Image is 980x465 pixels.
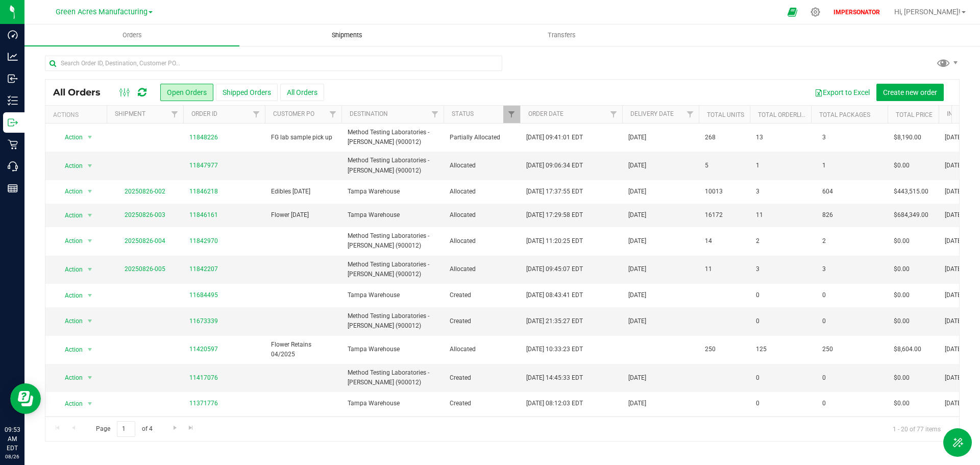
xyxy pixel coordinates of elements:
span: [DATE] [628,236,646,246]
span: 0 [817,396,831,411]
span: 0 [817,314,831,329]
a: Order ID [191,110,217,117]
span: $684,349.00 [894,210,928,220]
span: Tampa Warehouse [348,290,437,300]
span: $0.00 [894,236,910,246]
input: 1 [117,421,135,437]
span: Method Testing Laboratories - [PERSON_NAME] (900012) [348,156,437,175]
span: Method Testing Laboratories - [PERSON_NAME] (900012) [348,128,437,147]
span: select [84,184,96,199]
span: select [84,159,96,173]
span: [DATE] 09:41:01 EDT [526,133,583,142]
span: 3 [817,262,831,277]
span: Action [56,288,83,303]
span: [DATE] [628,399,646,408]
span: Flower [DATE] [271,210,335,220]
a: 11846218 [189,187,218,197]
span: $0.00 [894,316,910,326]
span: Method Testing Laboratories - [PERSON_NAME] (900012) [348,311,437,331]
button: All Orders [280,84,324,101]
a: 11673339 [189,316,218,326]
a: 20250826-004 [125,237,165,244]
a: Filter [682,106,699,123]
a: 11684495 [189,290,218,300]
span: [DATE] [945,187,963,197]
span: [DATE] [628,290,646,300]
iframe: Resource center [10,383,41,414]
span: Action [56,397,83,411]
span: [DATE] 08:12:03 EDT [526,399,583,408]
span: select [84,130,96,144]
span: [DATE] [945,236,963,246]
span: 1 [817,158,831,173]
span: [DATE] [945,161,963,170]
span: [DATE] [945,345,963,354]
a: 11842970 [189,236,218,246]
span: 250 [705,345,716,354]
span: Method Testing Laboratories - [PERSON_NAME] (900012) [348,368,437,387]
span: 16172 [705,210,723,220]
span: 5 [705,161,708,170]
a: 11846161 [189,210,218,220]
a: Total Orderlines [758,111,813,118]
span: Allocated [450,210,514,220]
span: [DATE] 08:43:41 EDT [526,290,583,300]
span: Tampa Warehouse [348,210,437,220]
span: Method Testing Laboratories - [PERSON_NAME] (900012) [348,260,437,279]
span: Tampa Warehouse [348,345,437,354]
span: Edibles [DATE] [271,187,335,197]
button: Toggle Menu [943,428,972,457]
span: select [84,208,96,223]
span: [DATE] [628,316,646,326]
span: Allocated [450,345,514,354]
a: Shipments [239,25,454,46]
span: Allocated [450,187,514,197]
a: Destination [350,110,388,117]
span: Transfers [534,31,590,40]
span: FG lab sample pick up [271,133,335,142]
a: 11848226 [189,133,218,142]
span: Open Ecommerce Menu [781,2,804,22]
a: Go to the next page [167,421,182,435]
span: 0 [756,290,759,300]
span: [DATE] [628,133,646,142]
span: $0.00 [894,161,910,170]
button: Export to Excel [808,84,876,101]
span: Action [56,314,83,328]
inline-svg: Inventory [8,95,18,106]
span: 604 [817,184,838,199]
span: Allocated [450,161,514,170]
span: Orders [109,31,156,40]
a: Filter [427,106,444,123]
a: Status [452,110,474,117]
span: Action [56,159,83,173]
a: 11847977 [189,161,218,170]
a: Delivery Date [630,110,674,117]
span: [DATE] 17:29:58 EDT [526,210,583,220]
p: 09:53 AM EDT [5,425,20,453]
span: 3 [756,187,759,197]
span: 268 [705,133,716,142]
span: [DATE] [945,264,963,274]
span: $0.00 [894,373,910,383]
span: [DATE] 21:35:27 EDT [526,316,583,326]
span: Partially Allocated [450,133,514,142]
inline-svg: Call Center [8,161,18,172]
a: Total Price [896,111,933,118]
a: Shipment [115,110,145,117]
span: 3 [817,130,831,145]
span: 3 [756,264,759,274]
span: [DATE] 11:20:25 EDT [526,236,583,246]
span: 0 [756,399,759,408]
a: Total Units [707,111,744,118]
a: 11420597 [189,345,218,354]
span: [DATE] [945,399,963,408]
span: [DATE] [628,264,646,274]
span: Action [56,208,83,223]
span: 10013 [705,187,723,197]
span: [DATE] [945,373,963,383]
span: select [84,234,96,248]
a: Order Date [528,110,563,117]
span: Created [450,373,514,383]
span: select [84,262,96,277]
